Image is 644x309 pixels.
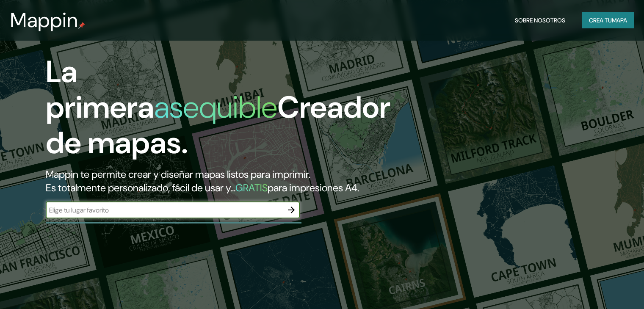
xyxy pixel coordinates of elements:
[46,52,154,127] font: La primera
[612,17,627,24] font: mapa
[511,12,569,28] button: Sobre nosotros
[268,181,359,194] font: para impresiones A4.
[46,168,310,181] font: Mappin te permite crear y diseñar mapas listos para imprimir.
[582,12,634,28] button: Crea tumapa
[235,181,268,194] font: GRATIS
[154,88,277,127] font: asequible
[10,7,78,33] font: Mappin
[46,88,390,163] font: Creador de mapas.
[78,22,85,29] img: pin de mapeo
[515,17,565,24] font: Sobre nosotros
[589,17,612,24] font: Crea tu
[46,181,235,194] font: Es totalmente personalizado, fácil de usar y...
[46,205,283,215] input: Elige tu lugar favorito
